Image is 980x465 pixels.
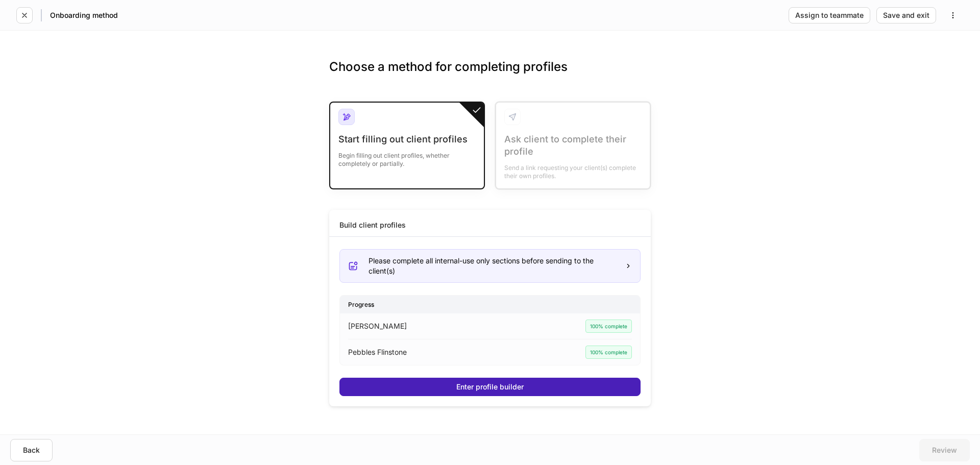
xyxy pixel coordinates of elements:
[795,12,864,19] div: Assign to teammate
[50,10,118,20] h5: Onboarding method
[339,220,406,230] div: Build client profiles
[348,347,407,357] p: Pebbles Flinstone
[789,7,870,23] button: Assign to teammate
[339,378,641,396] button: Enter profile builder
[10,439,53,461] button: Back
[585,346,632,359] div: 100% complete
[456,383,524,390] div: Enter profile builder
[585,320,632,333] div: 100% complete
[338,133,476,145] div: Start filling out client profiles
[340,296,640,313] div: Progress
[348,321,407,331] p: [PERSON_NAME]
[369,256,617,276] div: Please complete all internal-use only sections before sending to the client(s)
[338,145,476,168] div: Begin filling out client profiles, whether completely or partially.
[876,7,936,23] button: Save and exit
[883,12,929,19] div: Save and exit
[23,447,40,454] div: Back
[329,59,651,91] h3: Choose a method for completing profiles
